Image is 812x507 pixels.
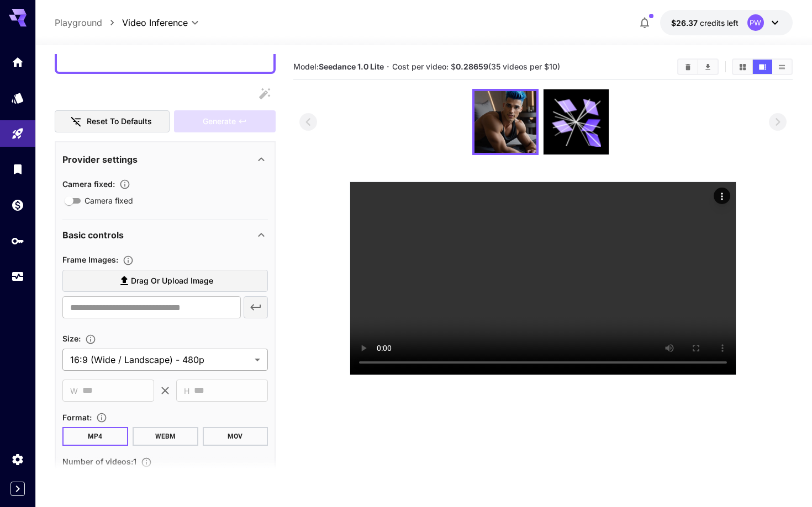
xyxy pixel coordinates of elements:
[55,110,170,133] button: Reset to defaults
[62,413,92,422] span: Format :
[133,427,198,446] button: WEBM
[92,412,112,423] button: Choose the file format for the output video.
[732,58,793,75] div: Show videos in grid viewShow videos in video viewShow videos in list view
[122,16,188,29] span: Video Inference
[62,334,81,343] span: Size :
[387,60,389,73] p: ·
[85,195,133,206] span: Camera fixed
[392,62,560,71] span: Cost per video: $ (35 videos per $10)
[10,482,25,496] button: Expand sidebar
[81,334,101,345] button: Adjust the dimensions of the generated image by specifying its width and height in pixels, or sel...
[772,60,792,74] button: Show videos in list view
[11,270,24,284] div: Usage
[55,16,122,29] nav: breadcrumb
[671,18,700,28] span: $26.37
[184,385,189,397] span: H
[62,255,118,264] span: Frame Images :
[70,353,250,366] span: 16:9 (Wide / Landscape) - 480p
[11,55,24,69] div: Home
[474,91,536,153] img: 3sr6OUAAAAGSURBVAMAGFr6WMkHb4kAAAAASUVORK5CYII=
[677,58,719,75] div: Clear videosDownload All
[62,457,136,466] span: Number of videos : 1
[660,10,793,35] button: $26.36983PW
[131,274,213,288] span: Drag or upload image
[70,385,78,397] span: W
[11,452,24,466] div: Settings
[714,188,730,204] div: Actions
[753,60,772,74] button: Show videos in video view
[62,146,268,173] div: Provider settings
[62,179,115,189] span: Camera fixed :
[11,162,24,176] div: Library
[747,14,764,31] div: PW
[11,234,24,248] div: API Keys
[62,228,124,242] p: Basic controls
[62,270,268,292] label: Drag or upload image
[456,62,488,71] b: 0.28659
[700,18,739,28] span: credits left
[698,60,718,74] button: Download All
[136,457,156,468] button: Specify how many videos to generate in a single request. Each video generation will be charged se...
[293,62,384,71] span: Model:
[62,222,268,248] div: Basic controls
[678,60,698,74] button: Clear videos
[671,17,739,29] div: $26.36983
[11,127,24,141] div: Playground
[62,153,138,166] p: Provider settings
[118,255,138,266] button: Upload frame images.
[319,62,384,71] b: Seedance 1.0 Lite
[55,16,102,29] a: Playground
[203,427,268,446] button: MOV
[11,198,24,212] div: Wallet
[733,60,752,74] button: Show videos in grid view
[62,427,128,446] button: MP4
[11,91,24,105] div: Models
